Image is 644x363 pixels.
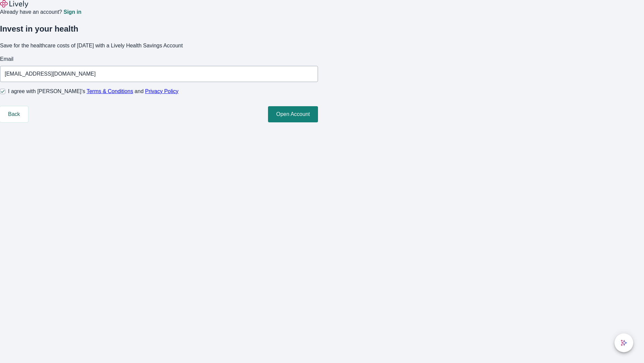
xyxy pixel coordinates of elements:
span: I agree with [PERSON_NAME]’s and [8,87,178,95]
button: chat [614,333,633,352]
button: Open Account [268,106,318,122]
a: Terms & Conditions [87,88,133,94]
svg: Lively AI Assistant [621,339,627,346]
a: Sign in [63,9,81,15]
a: Privacy Policy [145,88,179,94]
